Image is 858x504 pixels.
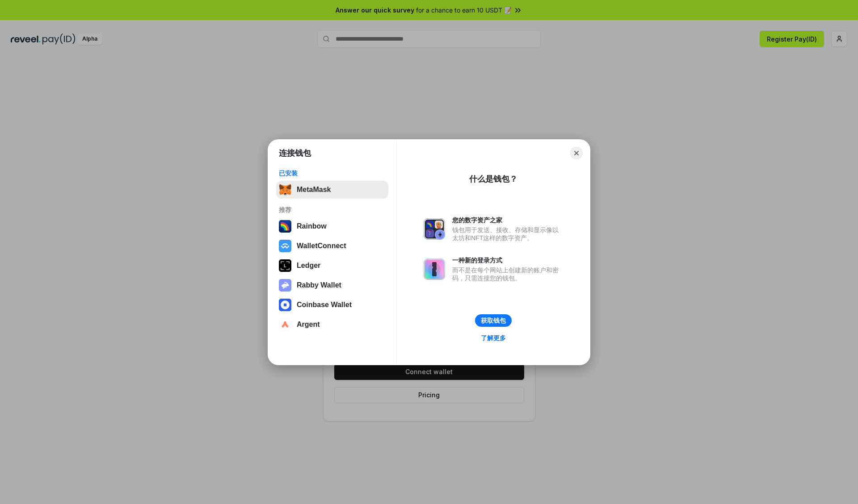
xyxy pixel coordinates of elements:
[452,266,563,282] div: 而不是在每个网站上创建新的账户和密码，只需连接您的钱包。
[570,147,583,159] button: Close
[279,299,291,311] img: svg+xml,%3Csvg%20width%3D%2228%22%20height%3D%2228%22%20viewBox%3D%220%200%2028%2028%22%20fill%3D...
[475,332,511,344] a: 了解更多
[452,256,563,264] div: 一种新的登录方式
[297,222,327,230] div: Rainbow
[279,279,291,292] img: svg+xml,%3Csvg%20xmlns%3D%22http%3A%2F%2Fwww.w3.org%2F2000%2Fsvg%22%20fill%3D%22none%22%20viewBox...
[276,257,388,275] button: Ledger
[475,314,512,327] button: 获取钱包
[452,216,563,224] div: 您的数字资产之家
[297,321,320,329] div: Argent
[297,242,346,250] div: WalletConnect
[279,259,291,272] img: svg+xml,%3Csvg%20xmlns%3D%22http%3A%2F%2Fwww.w3.org%2F2000%2Fsvg%22%20width%3D%2228%22%20height%3...
[279,148,311,158] h1: 连接钱包
[452,226,563,242] div: 钱包用于发送、接收、存储和显示像以太坊和NFT这样的数字资产。
[469,174,517,184] div: 什么是钱包？
[276,217,388,235] button: Rainbow
[276,276,388,294] button: Rabby Wallet
[276,296,388,314] button: Coinbase Wallet
[279,318,291,331] img: svg+xml,%3Csvg%20width%3D%2228%22%20height%3D%2228%22%20viewBox%3D%220%200%2028%2028%22%20fill%3D...
[276,237,388,255] button: WalletConnect
[481,317,506,325] div: 获取钱包
[279,183,291,196] img: svg+xml,%3Csvg%20fill%3D%22none%22%20height%3D%2233%22%20viewBox%3D%220%200%2035%2033%22%20width%...
[297,186,331,194] div: MetaMask
[279,206,386,214] div: 推荐
[276,181,388,199] button: MetaMask
[297,301,352,309] div: Coinbase Wallet
[424,218,445,240] img: svg+xml,%3Csvg%20xmlns%3D%22http%3A%2F%2Fwww.w3.org%2F2000%2Fsvg%22%20fill%3D%22none%22%20viewBox...
[279,240,291,252] img: svg+xml,%3Csvg%20width%3D%2228%22%20height%3D%2228%22%20viewBox%3D%220%200%2028%2028%22%20fill%3D...
[424,258,445,280] img: svg+xml,%3Csvg%20xmlns%3D%22http%3A%2F%2Fwww.w3.org%2F2000%2Fsvg%22%20fill%3D%22none%22%20viewBox...
[279,169,386,177] div: 已安装
[297,262,320,270] div: Ledger
[279,220,291,233] img: svg+xml,%3Csvg%20width%3D%22120%22%20height%3D%22120%22%20viewBox%3D%220%200%20120%20120%22%20fil...
[481,334,506,342] div: 了解更多
[276,316,388,333] button: Argent
[297,281,341,289] div: Rabby Wallet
